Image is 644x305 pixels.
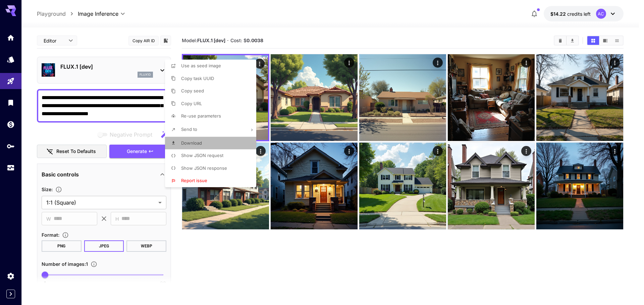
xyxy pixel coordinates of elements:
[181,113,221,119] span: Re-use parameters
[181,165,227,171] span: Show JSON response
[181,76,214,81] span: Copy task UUID
[181,153,223,158] span: Show JSON request
[181,140,202,146] span: Download
[181,88,204,93] span: Copy seed
[181,63,221,68] span: Use as seed image
[181,101,202,106] span: Copy URL
[181,178,207,183] span: Report issue
[181,127,197,132] span: Send to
